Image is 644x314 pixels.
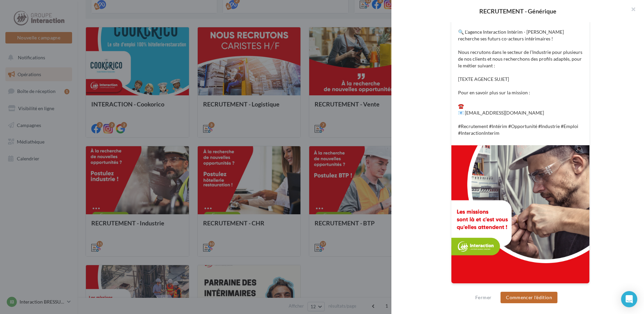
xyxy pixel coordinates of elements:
[501,292,557,303] button: Commencer l'édition
[473,293,494,302] button: Fermer
[621,291,637,307] div: Open Intercom Messenger
[451,284,590,292] div: La prévisualisation est non-contractuelle
[402,8,633,14] div: RECRUTEMENT - Générique
[458,29,583,136] p: 🔍 L’agence Interaction Intérim - [PERSON_NAME] recherche ses futurs co-acteurs intérimaires ! Nou...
